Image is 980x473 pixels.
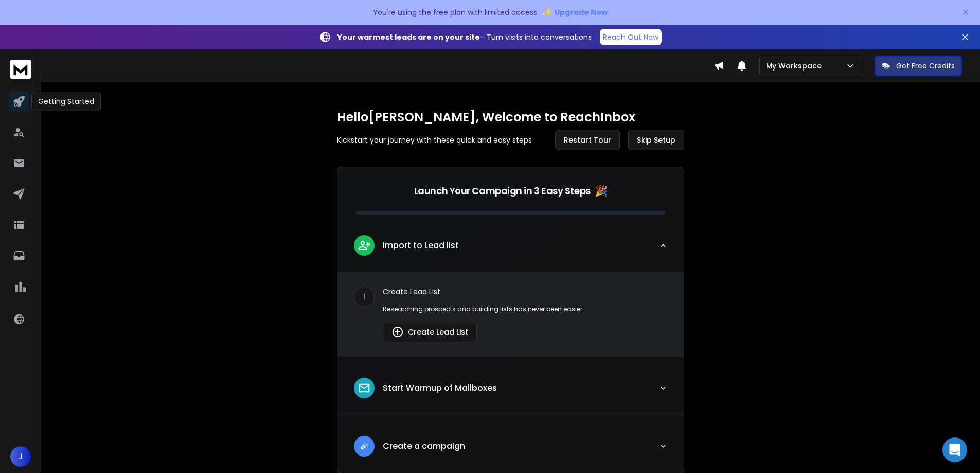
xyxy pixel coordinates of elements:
[628,130,684,150] button: Skip Setup
[31,92,101,111] div: Getting Started
[10,446,31,467] button: J
[337,109,684,126] h1: Hello [PERSON_NAME] , Welcome to ReachInbox
[383,382,497,394] p: Start Warmup of Mailboxes
[383,239,459,252] p: Import to Lead list
[358,239,371,252] img: lead
[555,130,620,150] button: Restart Tour
[603,32,658,42] p: Reach Out Now
[600,29,662,45] a: Reach Out Now
[358,440,371,452] img: lead
[541,2,608,23] button: ✨Upgrade Now
[383,440,465,452] p: Create a campaign
[414,184,591,198] p: Launch Your Campaign in 3 Easy Steps
[373,7,537,17] p: You're using the free plan with limited access
[942,437,967,462] div: Open Intercom Messenger
[766,61,826,71] p: My Workspace
[595,184,608,198] span: 🎉
[10,60,31,79] img: logo
[337,272,684,357] div: leadImport to Lead list
[896,61,955,71] p: Get Free Credits
[637,135,675,145] span: Skip Setup
[337,370,684,415] button: leadStart Warmup of Mailboxes
[337,227,684,272] button: leadImport to Lead list
[354,287,375,307] div: 1
[555,7,608,17] span: Upgrade Now
[383,287,667,297] p: Create Lead List
[383,322,477,342] button: Create Lead List
[875,56,962,76] button: Get Free Credits
[358,381,371,395] img: lead
[383,305,667,313] p: Researching prospects and building lists has never been easier.
[337,428,684,473] button: leadCreate a campaign
[337,32,480,42] strong: Your warmest leads are on your site
[391,326,404,338] img: lead
[337,135,532,145] p: Kickstart your journey with these quick and easy steps
[337,32,592,42] p: – Turn visits into conversations
[541,5,553,20] span: ✨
